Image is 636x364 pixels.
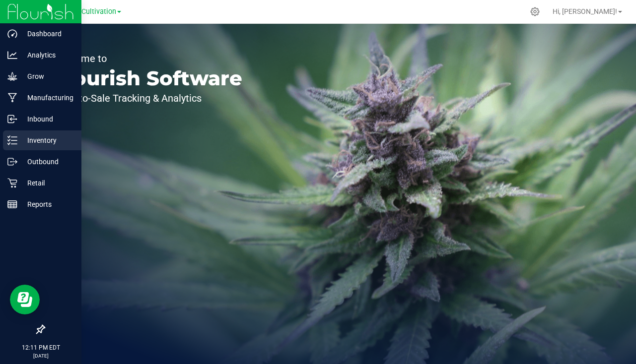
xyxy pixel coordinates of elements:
p: Grow [17,70,77,82]
p: Retail [17,177,77,189]
p: [DATE] [4,352,77,360]
inline-svg: Grow [7,71,17,81]
iframe: Resource center [10,285,40,314]
p: Dashboard [17,28,77,40]
p: 12:11 PM EDT [4,343,77,352]
inline-svg: Analytics [7,50,17,60]
p: Flourish Software [54,68,242,88]
inline-svg: Retail [7,178,17,188]
p: Welcome to [54,54,242,63]
inline-svg: Inbound [7,114,17,124]
p: Inventory [17,134,77,146]
p: Manufacturing [17,92,77,104]
p: Reports [17,198,77,210]
span: Cultivation [81,7,116,16]
span: Hi, [PERSON_NAME]! [553,7,617,15]
p: Outbound [17,156,77,168]
inline-svg: Dashboard [7,29,17,39]
p: Seed-to-Sale Tracking & Analytics [54,93,242,103]
inline-svg: Inventory [7,135,17,145]
inline-svg: Outbound [7,157,17,167]
inline-svg: Manufacturing [7,93,17,103]
p: Inbound [17,113,77,125]
div: Manage settings [529,7,541,16]
inline-svg: Reports [7,199,17,209]
p: Analytics [17,49,77,61]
